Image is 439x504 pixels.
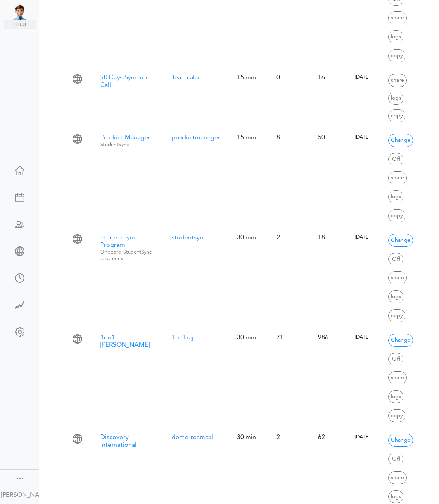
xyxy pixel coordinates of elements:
span: 1:1 Meeting Link [73,137,82,146]
a: productmanager [172,135,220,141]
span: Turn Off Sharing [388,253,403,265]
a: demo-teamcal [172,434,213,441]
div: 62 [314,430,343,446]
span: Edit Link [388,334,413,347]
div: Schedule Team Meeting [4,220,36,228]
span: Turn Off Sharing [388,353,403,365]
a: 1on1raj [172,335,193,341]
div: [DATE] [351,70,381,85]
div: 15 min [233,130,265,146]
div: 986 [314,330,343,346]
span: 1:1 Meeting Link [73,237,82,246]
span: Share Link [388,74,407,87]
a: [PERSON_NAME] [1,485,39,503]
span: Duplicate Link [388,109,405,122]
div: 16 [314,70,343,86]
span: Meeting Details [388,490,403,503]
span: Meeting Details [388,190,403,203]
a: studentsync [172,235,206,241]
div: Share Meeting Link [4,246,36,254]
span: Discovery International [100,434,137,448]
div: 71 [272,330,306,346]
span: Meeting Details [388,390,403,403]
div: 8 [272,130,306,146]
span: Share Link [388,371,407,384]
div: 30 min [233,430,265,446]
span: Duplicate Link [388,209,405,222]
span: Duplicate Link [388,49,405,62]
span: Edit Link [388,234,413,247]
div: Time Your Goals [4,273,36,281]
div: New Meeting [4,193,36,201]
span: Meeting Details [388,290,403,303]
span: Duplicate Link [388,409,405,422]
span: Meeting Details [388,92,403,105]
span: Edit Link [388,434,413,447]
a: Change Settings [4,323,36,342]
div: Time Saved [4,300,36,308]
span: 1:1 Meeting Link [73,337,82,346]
div: 30 min [233,230,265,246]
span: 1:1 Meeting Link [73,436,82,446]
div: 18 [314,230,343,246]
small: StudentSync [100,142,129,147]
div: 2 [272,230,306,246]
span: Turn Off Sharing [388,453,403,465]
span: StudentSync Program [100,235,137,248]
span: 1on1 [PERSON_NAME] [100,335,150,348]
span: Product Manager [100,135,150,141]
a: Change side menu [15,474,24,485]
span: Share Link [388,11,407,24]
span: 90 Days Sync-up Call [100,75,147,88]
div: 15 min [233,70,265,86]
div: Show menu and text [15,474,24,481]
img: TEAMCAL AI - Powered by TEAMCAL AI [12,4,36,20]
div: Change Settings [4,327,36,335]
div: 0 [272,70,306,86]
span: Duplicate Link [388,309,405,322]
div: [DATE] [351,130,381,145]
span: Edit Link [388,134,413,147]
div: 2 [272,430,306,446]
div: [PERSON_NAME] [1,491,39,500]
div: 50 [314,130,343,146]
div: Home [4,166,36,174]
img: theo.png [4,20,36,29]
span: Turn Off Sharing [388,153,403,165]
div: [DATE] [351,230,381,244]
a: Teamcalai [172,75,199,81]
span: 1:1 Meeting Link [73,77,82,86]
span: Share Link [388,271,407,284]
small: Onboard StudentSync programs [100,250,152,261]
div: [DATE] [351,330,381,344]
span: Share Link [388,471,407,484]
span: Share Link [388,171,407,184]
div: 30 min [233,330,265,346]
div: [DATE] [351,430,381,444]
span: Meeting Details [388,30,403,43]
